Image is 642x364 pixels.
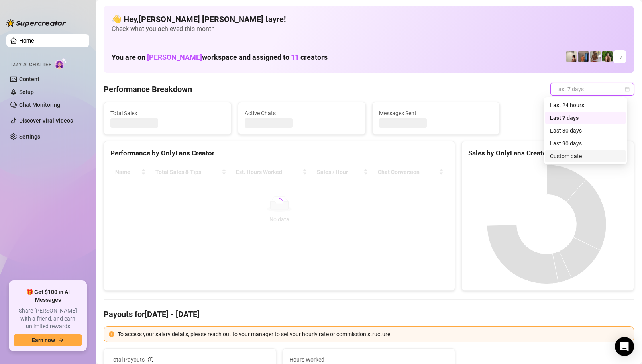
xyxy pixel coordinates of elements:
[545,99,626,112] div: Last 24 hours
[14,288,82,304] span: 🎁 Get $100 in AI Messages
[550,152,621,160] div: Custom date
[104,309,634,320] h4: Payouts for [DATE] - [DATE]
[110,148,448,159] div: Performance by OnlyFans Creator
[275,198,283,206] span: loading
[110,355,145,364] span: Total Payouts
[590,51,601,62] img: Nathaniel
[148,357,153,362] span: info-circle
[550,114,621,122] div: Last 7 days
[19,117,73,124] a: Discover Viral Videos
[379,109,493,117] span: Messages Sent
[104,84,192,95] h4: Performance Breakdown
[58,337,64,343] span: arrow-right
[19,89,34,95] a: Setup
[112,14,626,25] h4: 👋 Hey, [PERSON_NAME] [PERSON_NAME] tayre !
[110,109,225,117] span: Total Sales
[545,112,626,124] div: Last 7 days
[112,25,626,33] span: Check what you achieved this month
[118,330,629,339] div: To access your salary details, please reach out to your manager to set your hourly rate or commis...
[550,126,621,135] div: Last 30 days
[468,148,627,159] div: Sales by OnlyFans Creator
[545,124,626,137] div: Last 30 days
[545,137,626,150] div: Last 90 days
[19,133,40,140] a: Settings
[550,139,621,148] div: Last 90 days
[625,87,630,92] span: calendar
[112,53,328,62] h1: You are on workspace and assigned to creators
[14,334,82,346] button: Earn nowarrow-right
[109,331,114,337] span: exclamation-circle
[6,19,66,27] img: logo-BBDzfeDw.svg
[32,337,55,343] span: Earn now
[550,101,621,110] div: Last 24 hours
[19,76,39,82] a: Content
[545,150,626,162] div: Custom date
[11,61,51,68] span: Izzy AI Chatter
[289,355,448,364] span: Hours Worked
[578,51,589,62] img: Wayne
[55,58,67,69] img: AI Chatter
[615,337,634,356] div: Open Intercom Messenger
[245,109,359,117] span: Active Chats
[566,51,577,62] img: Ralphy
[14,307,82,331] span: Share [PERSON_NAME] with a friend, and earn unlimited rewards
[291,53,299,61] span: 11
[19,37,34,44] a: Home
[602,51,613,62] img: Nathaniel
[555,83,629,95] span: Last 7 days
[616,52,623,61] span: + 7
[147,53,202,61] span: [PERSON_NAME]
[19,102,60,108] a: Chat Monitoring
